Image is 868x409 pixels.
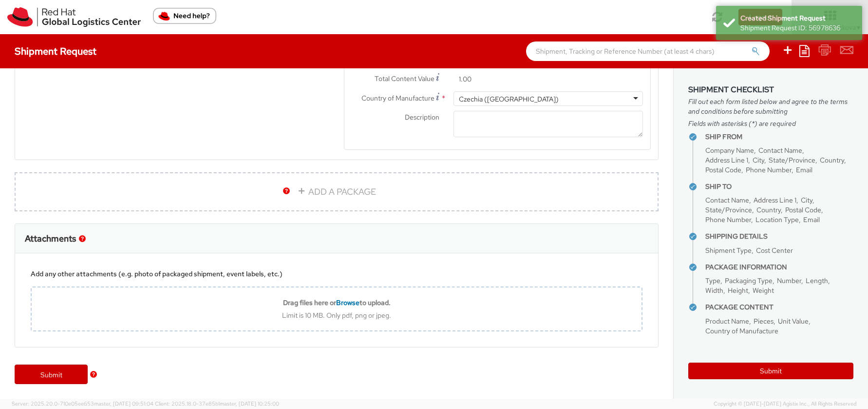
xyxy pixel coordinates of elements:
[153,8,216,24] button: Need help?
[778,317,809,326] span: Unit Value
[753,156,764,164] span: City
[740,13,855,23] div: Created Shipment Request
[705,156,748,164] span: Address Line 1
[756,205,781,214] span: Country
[688,119,853,128] span: Fields with asterisks (*) are required
[754,196,796,204] span: Address Line 1
[459,94,559,104] div: Czechia ([GEOGRAPHIC_DATA])
[688,363,853,379] button: Submit
[155,400,279,407] span: Client: 2025.18.0-37e85b1
[7,7,141,27] img: rh-logistics-00dfa346123c4ec078e1.svg
[755,215,799,224] span: Location Type
[25,234,76,244] h3: Attachments
[758,146,802,155] span: Contact Name
[705,276,720,285] span: Type
[714,400,856,408] span: Copyright © [DATE]-[DATE] Agistix Inc., All Rights Reserved
[705,183,853,190] h4: Ship To
[785,205,821,214] span: Postal Code
[31,269,642,279] div: Add any other attachments (e.g. photo of packaged shipment, event labels, etc.)
[705,133,853,141] h4: Ship From
[526,41,770,61] input: Shipment, Tracking or Reference Number (at least 4 chars)
[15,365,88,384] a: Submit
[705,304,853,311] h4: Package Content
[705,146,754,155] span: Company Name
[769,156,815,164] span: State/Province
[336,298,359,307] span: Browse
[705,246,752,255] span: Shipment Type
[15,46,96,57] h4: Shipment Request
[688,85,853,94] h3: Shipment Checklist
[405,113,439,122] span: Description
[12,400,153,407] span: Server: 2025.20.0-710e05ee653
[15,172,659,211] a: ADD A PACKAGE
[705,205,752,214] span: State/Province
[777,276,801,285] span: Number
[803,215,820,224] span: Email
[705,264,853,271] h4: Package Information
[725,276,773,285] span: Packaging Type
[705,327,778,335] span: Country of Manufacture
[361,94,434,102] span: Country of Manufacture
[728,286,748,295] span: Height
[820,156,844,164] span: Country
[705,196,749,204] span: Contact Name
[754,317,774,326] span: Pieces
[746,165,792,174] span: Phone Number
[32,311,642,320] div: Limit is 10 MB. Only pdf, png or jpeg.
[740,23,855,33] div: Shipment Request ID: 56978636
[801,196,812,204] span: City
[94,400,153,407] span: master, [DATE] 09:51:04
[705,286,723,295] span: Width
[753,286,774,295] span: Weight
[705,215,751,224] span: Phone Number
[283,298,391,307] b: Drag files here or to upload.
[796,165,812,174] span: Email
[375,74,434,83] span: Total Content Value
[705,165,741,174] span: Postal Code
[756,246,793,255] span: Cost Center
[806,276,828,285] span: Length
[705,233,853,240] h4: Shipping Details
[705,317,749,326] span: Product Name
[688,97,853,116] span: Fill out each form listed below and agree to the terms and conditions before submitting
[220,400,279,407] span: master, [DATE] 10:25:00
